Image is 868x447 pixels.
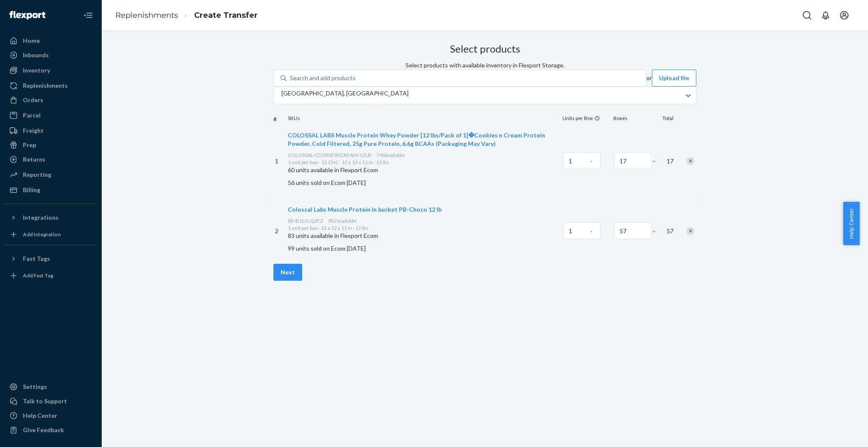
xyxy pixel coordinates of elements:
button: COLOSSAL LABS Muscle Protein Whey Powder [12 lbs/Pack of 1]�Cookies n Cream Protein Powder, Cold ... [288,131,553,148]
span: = [652,227,661,235]
div: 1 unit per box · 12 x 12 x 11 in · 12 lbs [288,224,560,232]
input: [GEOGRAPHIC_DATA], [GEOGRAPHIC_DATA] [281,91,281,100]
button: Colossal Labs Muscle Protein in bucket PB-Choco 12 lb [288,205,442,214]
a: Add Integration [5,228,97,241]
div: Inventory [23,66,50,75]
button: Open account menu [836,7,853,24]
a: Replenishments [5,79,97,92]
span: or [646,74,652,82]
div: Units per Box [561,115,612,123]
a: Prep [5,138,97,152]
p: 56 units sold on Ecom [DATE] [288,179,560,187]
div: Integrations [23,213,58,222]
span: 987 available [328,218,356,224]
div: Billing [23,186,40,194]
div: Boxes [612,115,654,123]
div: Add Integration [23,231,61,238]
a: Returns [5,153,97,166]
span: COLOSSAL LABS Muscle Protein Whey Powder [12 lbs/Pack of 1]�Cookies n Cream Protein Powder, Cold ... [288,131,545,147]
div: 1 unit per box - 12 CNC · 12 x 12 x 11 in · 12 lbs [288,159,560,166]
span: Colossal Labs Muscle Protein in bucket PB-Choco 12 lb [288,206,442,213]
div: Remove Item [686,157,695,165]
p: [GEOGRAPHIC_DATA], [GEOGRAPHIC_DATA] [281,89,409,98]
div: Select products with available inventory in Flexport Storage. [406,61,565,70]
div: Freight [23,126,44,135]
div: Prep [23,141,36,149]
div: Remove Item [686,227,695,235]
ol: breadcrumbs [108,3,264,28]
div: Search and add products [290,74,356,82]
p: 60 units available in Flexport Ecom [288,166,560,174]
button: Give Feedback [5,423,97,437]
div: Settings [23,383,47,391]
span: = [652,157,661,165]
div: Orders [23,96,43,104]
button: Integrations [5,211,97,224]
a: Create Transfer [194,11,258,20]
a: Help Center [5,409,97,422]
img: Flexport logo [9,11,45,20]
input: Number of boxes [614,152,651,169]
div: Add Fast Tag [23,272,53,279]
div: Total [654,115,675,123]
div: Reporting [23,170,51,179]
button: Open notifications [817,7,834,24]
a: Freight [5,124,97,137]
div: Home [23,36,40,45]
div: Fast Tags [23,254,50,263]
a: Reporting [5,168,97,182]
a: Replenishments [115,11,178,20]
p: 83 units available in Flexport Ecom [288,232,560,240]
a: Inventory [5,64,97,77]
a: Billing [5,183,97,197]
button: Upload file [652,70,696,87]
button: Close Navigation [80,7,97,24]
button: Fast Tags [5,252,97,265]
span: COLOSSAL-COOKIESNCREAM-12LB [288,152,371,158]
input: Case Quantity [563,222,601,239]
div: Parcel [23,111,41,120]
span: 57 [665,227,673,235]
div: Give Feedback [23,426,64,434]
a: Parcel [5,109,97,122]
div: Returns [23,155,45,164]
span: SB-B1C0-Q2FZ [288,218,323,224]
p: 1 [275,157,284,165]
div: Help Center [23,411,57,420]
a: Settings [5,380,97,394]
button: Open Search Box [798,7,815,24]
a: Orders [5,93,97,107]
a: Add Fast Tag [5,269,97,282]
a: Inbounds [5,48,97,62]
p: 2 [275,227,284,235]
span: 17 [665,157,673,165]
span: 740 available [376,152,405,158]
div: Inbounds [23,51,49,59]
a: Talk to Support [5,394,97,408]
p: 99 units sold on Ecom [DATE] [288,244,560,253]
h3: Select products [450,43,520,54]
div: # [273,115,286,123]
div: Replenishments [23,81,68,90]
a: Home [5,34,97,47]
button: Help Center [843,202,860,245]
input: Case Quantity [563,152,601,169]
input: Number of boxes [614,222,651,239]
div: Talk to Support [23,397,67,405]
button: Next [273,264,302,281]
div: SKUs [286,115,561,123]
